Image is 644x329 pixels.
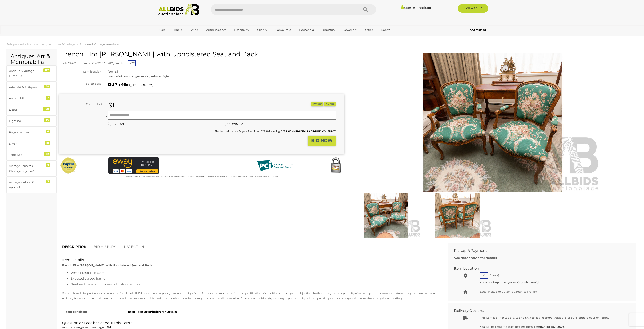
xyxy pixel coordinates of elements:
a: Cars [157,26,168,33]
div: 7 [46,96,50,100]
a: Trucks [171,26,185,33]
a: Sell with us [458,4,488,13]
li: W:50 x D:68 x H:86cm [71,270,438,276]
a: [GEOGRAPHIC_DATA] [157,33,192,40]
h2: Item Location [454,267,623,271]
a: Wine [188,26,201,33]
div: Tablewear [9,152,44,157]
strong: $1 [108,101,114,109]
a: Silver 18 [6,138,57,149]
a: Sports [379,26,393,33]
div: 3 [46,180,50,183]
img: Official PayPal Seal [60,157,77,174]
strong: Item condition [65,310,87,313]
label: INSTANT [108,122,126,127]
a: Automobilia 7 [6,93,57,104]
div: Current Bid [59,102,105,107]
mark: 53549-67 [60,61,78,65]
img: French Elm Carver with Upholstered Seat and Back [385,53,601,192]
strong: French Elm [PERSON_NAME] with Upholstered Seat and Back [62,264,152,267]
strong: [DATE] [108,70,118,73]
div: 3 [46,163,50,167]
a: Antiques, Art & Memorabilia [6,42,45,46]
a: DESCRIPTION [59,241,90,253]
div: Automobilia [9,96,44,101]
a: Lighting 29 [6,115,57,127]
a: 53549-67 [60,62,78,65]
a: Antiques & Art [204,26,229,33]
strong: Used - See Description for Details [128,310,177,313]
div: 29 [44,118,50,122]
div: Set to close [56,81,104,86]
div: 127 [43,68,50,72]
a: Charity [254,26,270,33]
a: Antique & Vintage Furniture [80,42,119,46]
label: MAXIMUM [224,122,243,127]
a: Industrial [320,26,338,33]
button: Share [324,102,336,106]
span: ( ) [130,83,153,87]
h1: French Elm [PERSON_NAME] with Upholstered Seat and Back [61,51,343,58]
mark: [DATE][GEOGRAPHIC_DATA] [79,61,126,65]
a: Hospitality [231,26,252,33]
div: Silver [9,141,44,146]
a: Sign In [401,6,415,10]
p: This item is either too big, too heavy, too fragile and/or valuable for our standard courier frei... [480,315,626,320]
div: Antique & Vintage Furniture [9,69,44,79]
div: 6 [46,130,50,133]
span: Local Pickup or Buyer to Organise Freight [480,290,537,293]
small: Mastercard & Visa transactions will incur an additional 1.9% fee. Paypal will incur an additional... [125,175,279,178]
a: Asian Art & Antiques 24 [6,82,57,93]
span: [DATE] [489,273,500,278]
button: Search [355,4,376,15]
a: [DATE][GEOGRAPHIC_DATA] [79,62,126,65]
b: See description for details. [454,256,498,260]
span: [DATE] 8:13 PM [131,83,152,87]
a: Antique & Vintage Furniture 127 [6,65,57,82]
img: Secured by Rapid SSL [327,157,344,174]
img: eWAY Payment Gateway [108,157,159,174]
strong: Local Pickup or Buyer to Organise Freight [108,75,169,78]
div: Vintage Cameras, Photography & AV [9,164,44,173]
div: Asian Art & Antiques [9,85,44,90]
a: Household [296,26,317,33]
img: Allbids.com.au [156,4,202,16]
a: Rugs & Textiles 6 [6,127,57,138]
p: Second Hand - inspection recommended. Whilst ALLBIDS endeavour as policy to mention significant f... [62,291,438,301]
div: 24 [44,85,50,88]
strong: BID NOW [311,138,332,143]
h2: Item Details [62,258,438,262]
button: BID NOW [308,136,336,146]
strong: 13d 7h 46m [108,82,130,87]
h2: Delivery Options [454,309,623,313]
div: Decor [9,107,44,112]
a: Office [362,26,376,33]
a: Antiques & Vintage [49,42,75,46]
li: Watch this item [311,102,323,106]
span: ACT [480,272,488,279]
a: Vintage Cameras, Photography & AV 3 [6,160,57,177]
img: PCI DSS compliant [254,157,296,174]
a: Decor 190 [6,104,57,115]
div: Lighting [9,119,44,123]
div: Vintage Fashion & Apparel [9,180,44,190]
div: 62 [44,152,50,156]
span: | [416,5,417,10]
a: Contact Us [470,27,487,32]
img: French Elm Carver with Upholstered Seat and Back [423,193,492,238]
div: Rugs & Textiles [9,130,44,135]
a: BID HISTORY [90,241,119,253]
small: This Item will incur a Buyer's Premium of 22.5% including GST. [215,130,336,133]
a: Register [417,6,431,10]
button: Watch [311,102,323,106]
div: 190 [43,107,50,111]
a: Tablewear 62 [6,149,57,160]
div: Item location [56,69,104,74]
b: Contact Us [470,28,486,31]
a: Computers [273,26,293,33]
a: INSPECTION [120,241,147,253]
h2: Antiques, Art & Memorabilia [11,53,52,65]
span: ACT [128,60,136,66]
